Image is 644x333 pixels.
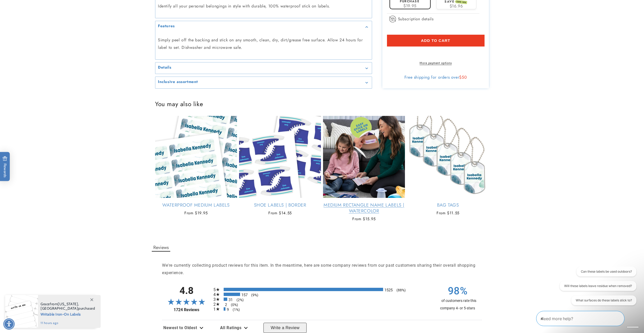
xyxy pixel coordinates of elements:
[3,156,7,178] span: Rewards
[41,306,78,311] span: [GEOGRAPHIC_DATA]
[462,74,467,80] span: 50
[230,308,240,312] span: (1%)
[421,38,450,43] span: Add to cart
[41,302,95,311] span: from , purchased
[227,307,229,312] span: 9
[213,307,220,312] span: 1
[398,16,434,22] span: Subscription details
[229,298,233,302] span: 31
[440,299,476,310] span: of customers rate this company 4- or 5-stars
[459,74,462,80] span: $
[249,293,258,297] span: (9%)
[152,244,170,252] button: Reviews
[158,36,369,51] p: Simply peel off the backing and stick on any smooth, clean, dry, dirt/grease free surface. Allow ...
[155,100,489,108] h2: You may also like
[158,65,171,70] h2: Details
[41,321,95,325] span: 11 hours ago
[219,323,250,333] div: Review filter options. Current filter is all ratings. Available options: All Ratings, 5 Star Revi...
[213,298,431,301] li: 31 3-star reviews, 2% of total reviews
[162,262,482,277] p: We're currently collecting product reviews for this item. In the meantime, here are some company ...
[387,75,485,80] div: Free shipping for orders over
[162,286,211,295] span: 4.8
[213,293,431,296] li: 157 4-star reviews, 9% of total reviews
[213,302,220,307] span: 2
[41,311,95,317] span: Writable Iron-On Labels
[213,287,220,292] span: 5
[536,309,639,328] iframe: Gorgias Floating Chat
[234,298,244,302] span: (2%)
[225,302,227,307] span: 2
[384,288,393,292] span: 1525
[158,79,198,85] h2: Inclusive assortment
[450,3,463,9] span: $16.96
[387,61,485,65] a: More payment options
[155,77,372,88] summary: Inclusive assortment
[158,3,369,10] p: Identify all your personal belongings in style with durable, 100% waterproof stick on labels.
[162,323,205,333] div: Review sort options. Currently selected: Newest to Oldest. Dropdown expanded. Available options: ...
[58,302,78,306] span: [US_STATE]
[263,323,307,333] button: Write a Review
[213,292,220,297] span: 4
[387,35,485,47] button: Add to cart
[407,202,489,208] a: Bag Tags
[3,318,15,330] div: Accessibility Menu
[155,62,372,74] summary: Details
[323,202,405,214] a: Medium Rectangle Name Labels | Watercolor
[158,23,175,29] h2: Features
[394,288,406,292] span: (88%)
[239,202,321,208] a: Shoe Labels | Border
[155,21,372,32] summary: Features
[403,3,416,9] span: $19.95
[433,285,482,297] span: 98%
[162,299,211,305] span: 4.8-star overall rating
[162,307,211,312] a: 1724 Reviews - open in a new tab
[228,303,238,307] span: (0%)
[213,297,220,302] span: 3
[213,307,431,311] li: 9 1-star reviews, 1% of total reviews
[41,302,50,306] span: Grace
[220,325,242,330] span: All Ratings
[155,202,237,208] a: Waterproof Medium Labels
[213,288,431,291] li: 1525 5-star reviews, 88% of total reviews
[213,302,431,306] li: 2 2-star reviews, 0% of total reviews
[241,293,248,297] span: 157
[163,325,197,330] span: Newest to Oldest
[557,267,639,310] iframe: Gorgias live chat conversation starters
